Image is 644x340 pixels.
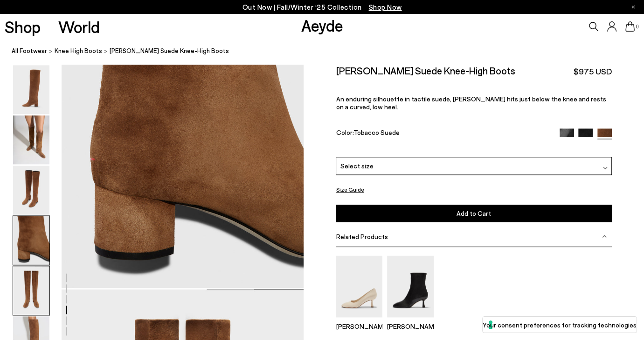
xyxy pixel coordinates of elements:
p: [PERSON_NAME] [387,322,434,330]
img: Giotta Round-Toe Pumps [336,255,382,317]
span: Tobacco Suede [353,128,399,136]
img: svg%3E [602,234,607,239]
img: Willa Suede Knee-High Boots - Image 2 [13,115,49,164]
span: 0 [635,24,639,29]
p: Out Now | Fall/Winter ‘25 Collection [242,1,402,13]
a: Aeyde [301,15,343,35]
a: Shop [5,19,41,35]
div: Color: [336,128,550,139]
a: Giotta Round-Toe Pumps [PERSON_NAME] [336,311,382,330]
nav: breadcrumb [12,39,644,65]
span: Navigate to /collections/new-in [369,3,402,11]
span: Select size [340,161,373,171]
span: An enduring silhouette in tactile suede, [PERSON_NAME] hits just below the knee and rests on a cu... [336,95,606,111]
a: knee high boots [55,47,102,56]
img: Willa Suede Knee-High Boots - Image 1 [13,65,49,114]
span: Related Products [336,232,388,240]
button: Your consent preferences for tracking technologies [483,317,637,333]
button: Size Guide [336,184,364,195]
button: Add to Cart [336,204,611,221]
span: $975 USD [574,66,612,77]
p: [PERSON_NAME] [336,322,382,330]
a: Dorothy Soft Sock Boots [PERSON_NAME] [387,311,434,330]
img: Willa Suede Knee-High Boots - Image 4 [13,216,49,265]
h2: [PERSON_NAME] Suede Knee-High Boots [336,65,515,76]
img: Willa Suede Knee-High Boots - Image 5 [13,266,49,315]
a: All Footwear [12,47,47,56]
img: Dorothy Soft Sock Boots [387,255,434,317]
span: [PERSON_NAME] Suede Knee-High Boots [110,47,229,56]
span: knee high boots [55,47,102,55]
a: 0 [625,21,635,32]
img: Willa Suede Knee-High Boots - Image 3 [13,166,49,214]
img: svg%3E [603,166,608,170]
label: Your consent preferences for tracking technologies [483,320,637,330]
span: Add to Cart [457,209,491,217]
a: World [58,19,100,35]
